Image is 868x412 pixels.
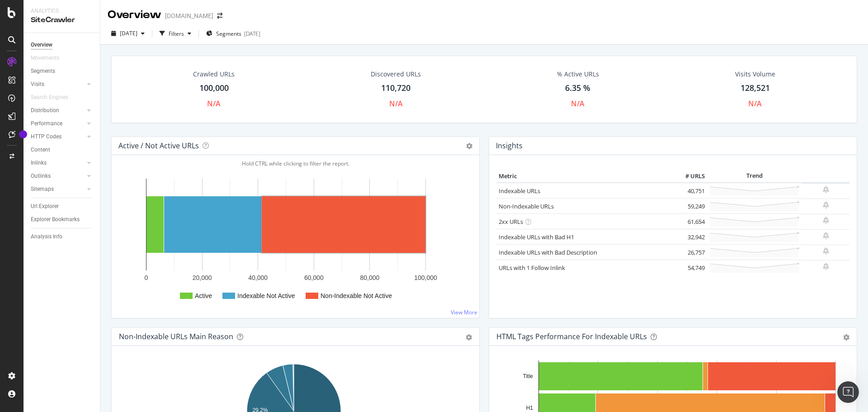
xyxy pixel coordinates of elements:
span: 2025 Aug. 6th [120,29,137,37]
a: Explorer Bookmarks [31,215,94,224]
h4: Insights [496,140,523,152]
div: Search Engines [31,93,68,102]
th: Trend [707,170,802,183]
div: bell-plus [823,263,829,270]
th: # URLS [671,170,707,183]
td: 59,249 [671,199,707,214]
text: 20,000 [193,274,212,281]
div: HTTP Codes [31,132,61,142]
div: gear [843,334,849,341]
div: bell-plus [823,232,829,239]
div: 110,720 [381,82,410,94]
svg: A chart. [119,170,469,311]
div: 6.35 % [565,82,590,94]
a: Segments [31,66,94,76]
a: Sitemaps [31,185,85,194]
td: 40,751 [671,183,707,199]
div: Url Explorer [31,202,59,211]
a: Url Explorer [31,202,94,211]
a: Inlinks [31,158,85,168]
a: Indexable URLs with Bad Description [499,248,597,256]
a: Non-Indexable URLs [499,202,554,210]
a: URLs with 1 Follow Inlink [499,264,565,272]
div: SiteCrawler [31,15,93,25]
span: Segments [216,30,241,38]
a: Outlinks [31,171,85,181]
text: Title [523,373,533,379]
div: bell-plus [823,217,829,224]
a: Indexable URLs [499,187,540,195]
div: [DATE] [244,30,260,38]
div: Filters [169,30,184,38]
a: Analysis Info [31,232,94,242]
div: arrow-right-arrow-left [217,13,222,19]
text: 0 [145,274,148,281]
div: Analytics [31,7,93,15]
text: 80,000 [360,274,379,281]
div: HTML Tags Performance for Indexable URLs [496,332,647,341]
a: Content [31,145,94,155]
div: N/A [207,99,221,109]
a: Overview [31,40,94,50]
text: H1 [526,405,533,411]
a: View More [451,308,477,316]
div: Overview [108,7,161,23]
div: Non-Indexable URLs Main Reason [119,332,233,341]
div: bell-plus [823,201,829,208]
div: Distribution [31,106,59,115]
th: Metric [496,170,671,183]
div: % Active URLs [557,70,599,79]
div: Visits Volume [735,70,775,79]
div: Overview [31,40,52,50]
div: N/A [389,99,403,109]
button: Segments[DATE] [203,26,264,41]
a: Movements [31,53,68,63]
div: Crawled URLs [193,70,235,79]
text: 60,000 [304,274,324,281]
div: Content [31,145,50,155]
text: Active [195,292,212,299]
button: [DATE] [108,26,148,41]
div: Movements [31,53,59,63]
span: Hold CTRL while clicking to filter the report. [242,160,349,167]
button: Filters [156,26,195,41]
div: Performance [31,119,62,128]
i: Options [466,143,472,149]
div: 100,000 [199,82,229,94]
td: 26,757 [671,245,707,260]
div: Explorer Bookmarks [31,215,80,224]
div: bell-plus [823,186,829,193]
div: bell-plus [823,247,829,255]
h4: Active / Not Active URLs [118,140,199,152]
div: 128,521 [741,82,770,94]
iframe: Intercom live chat [837,381,859,403]
td: 32,942 [671,229,707,245]
text: Non-Indexable Not Active [321,292,392,299]
div: N/A [571,99,585,109]
div: Segments [31,66,55,76]
div: Tooltip anchor [19,130,27,138]
text: Indexable Not Active [237,292,295,299]
div: Outlinks [31,171,51,181]
a: Search Engines [31,93,77,102]
div: [DOMAIN_NAME] [165,11,213,20]
td: 61,654 [671,214,707,229]
td: 54,749 [671,260,707,275]
div: N/A [748,99,762,109]
a: Distribution [31,106,85,115]
div: gear [466,334,472,341]
div: Discovered URLs [371,70,421,79]
div: Inlinks [31,158,47,168]
div: Analysis Info [31,232,62,242]
text: 100,000 [414,274,437,281]
a: Visits [31,80,85,89]
div: Sitemaps [31,185,54,194]
a: Performance [31,119,85,128]
div: Visits [31,80,44,89]
a: HTTP Codes [31,132,85,142]
a: 2xx URLs [499,218,523,226]
a: Indexable URLs with Bad H1 [499,233,574,241]
text: 40,000 [248,274,268,281]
